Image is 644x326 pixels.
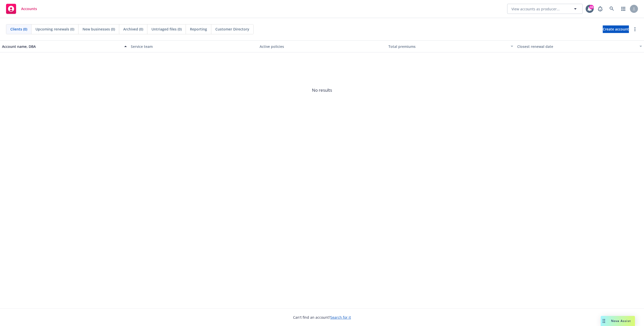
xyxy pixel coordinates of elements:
[603,25,629,33] a: Create account
[215,26,249,32] span: Customer Directory
[330,315,351,320] a: Search for it
[258,40,386,52] button: Active policies
[129,40,258,52] button: Service team
[595,4,605,14] a: Report a Bug
[601,316,635,326] button: Nova Assist
[388,44,508,49] div: Total premiums
[611,319,631,323] span: Nova Assist
[2,44,121,49] div: Account name, DBA
[293,315,351,320] span: Can't find an account?
[151,26,182,32] span: Untriaged files (0)
[35,26,74,32] span: Upcoming renewals (0)
[515,40,644,52] button: Closest renewal date
[507,4,583,14] button: View accounts as producer...
[511,6,560,12] span: View accounts as producer...
[632,26,638,32] a: more
[589,5,594,9] div: 18
[83,26,115,32] span: New businesses (0)
[517,44,636,49] div: Closest renewal date
[131,44,256,49] div: Service team
[603,24,629,34] span: Create account
[386,40,515,52] button: Total premiums
[123,26,143,32] span: Archived (0)
[10,26,27,32] span: Clients (0)
[190,26,207,32] span: Reporting
[601,316,607,326] div: Drag to move
[618,4,628,14] a: Switch app
[260,44,384,49] div: Active policies
[4,2,39,16] a: Accounts
[607,4,617,14] a: Search
[21,7,37,11] span: Accounts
